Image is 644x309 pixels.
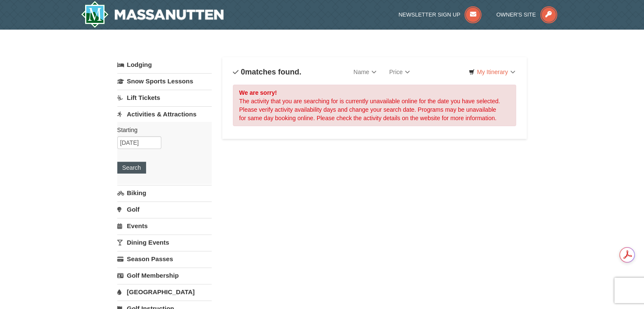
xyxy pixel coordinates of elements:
[117,185,212,201] a: Biking
[383,63,416,80] a: Price
[117,268,212,283] a: Golf Membership
[496,11,557,18] a: Owner's Site
[398,11,481,18] a: Newsletter Sign Up
[81,1,224,28] a: Massanutten Resort
[347,63,383,80] a: Name
[117,218,212,234] a: Events
[117,201,212,217] a: Golf
[398,11,460,18] span: Newsletter Sign Up
[241,68,245,76] span: 0
[233,85,517,126] div: The activity that you are searching for is currently unavailable online for the date you have sel...
[117,90,212,105] a: Lift Tickets
[117,284,212,300] a: [GEOGRAPHIC_DATA]
[117,106,212,122] a: Activities & Attractions
[117,57,212,72] a: Lodging
[233,68,301,76] h4: matches found.
[496,11,536,18] span: Owner's Site
[117,73,212,89] a: Snow Sports Lessons
[117,126,205,134] label: Starting
[117,235,212,250] a: Dining Events
[81,1,224,28] img: Massanutten Resort Logo
[117,162,146,174] button: Search
[463,66,520,78] a: My Itinerary
[239,89,277,96] strong: We are sorry!
[117,251,212,267] a: Season Passes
